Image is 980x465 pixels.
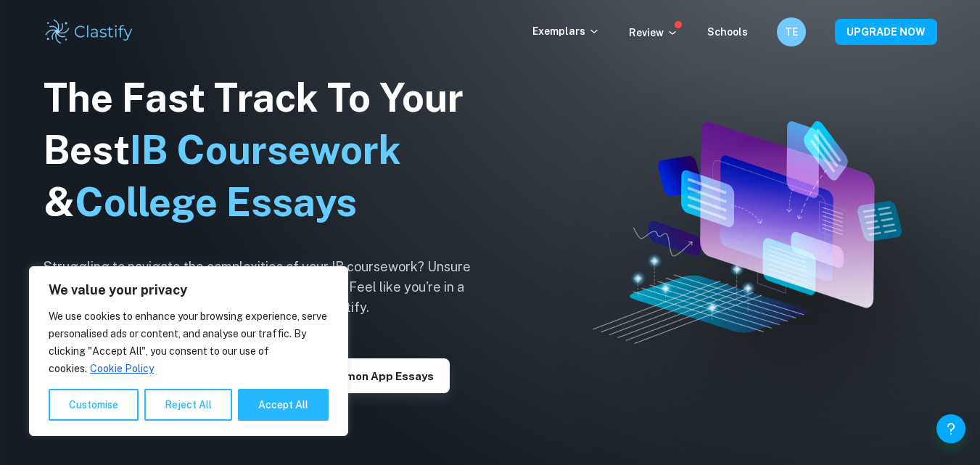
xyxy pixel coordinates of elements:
[44,17,136,46] img: Clastify logo
[777,17,806,46] button: TE
[49,308,329,377] p: We use cookies to enhance your browsing experience, serve personalised ads or content, and analys...
[44,257,493,318] h6: Struggling to navigate the complexities of your IB coursework? Unsure how to write a standout col...
[783,24,799,40] h6: TE
[707,26,748,38] a: Schools
[532,23,600,39] p: Exemplars
[44,72,493,229] h1: The Fast Track To Your Best &
[260,369,450,382] a: Explore Common App essays
[29,266,348,436] div: We value your privacy
[238,389,329,421] button: Accept All
[49,281,329,299] p: We value your privacy
[89,362,155,375] a: Cookie Policy
[260,358,450,393] button: Explore Common App essays
[49,389,139,421] button: Customise
[593,121,902,345] img: Clastify hero
[835,19,937,45] button: UPGRADE NOW
[144,389,232,421] button: Reject All
[75,179,357,225] span: College Essays
[130,127,401,173] span: IB Coursework
[936,414,965,443] button: Help and Feedback
[629,25,678,41] p: Review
